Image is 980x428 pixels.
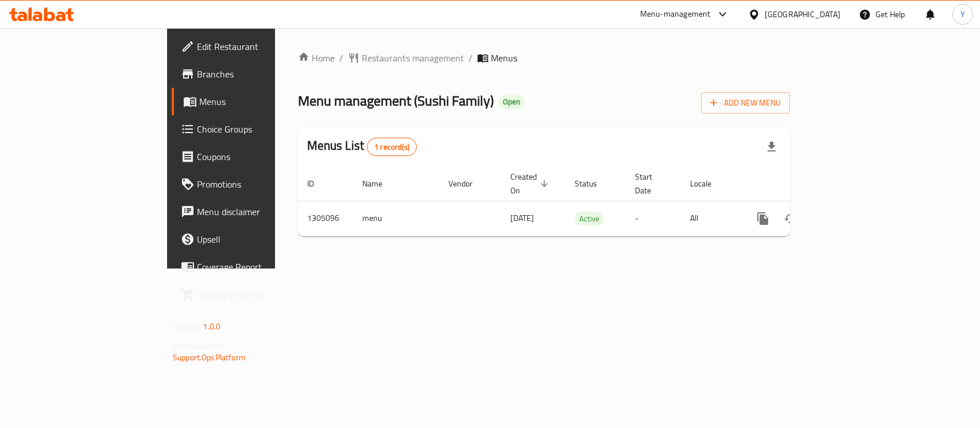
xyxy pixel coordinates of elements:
[575,212,604,225] span: Active
[960,8,965,21] span: Y
[307,177,329,190] span: ID
[339,51,343,65] li: /
[197,122,321,136] span: Choice Groups
[197,205,321,219] span: Menu disclaimer
[701,92,790,114] button: Add New Menu
[197,260,321,274] span: Coverage Report
[710,96,781,110] span: Add New Menu
[197,177,321,191] span: Promotions
[172,115,331,143] a: Choice Groups
[172,170,331,198] a: Promotions
[749,205,777,232] button: more
[575,212,604,225] div: Active
[172,60,331,88] a: Branches
[298,166,869,236] table: enhanced table
[758,133,785,161] div: Export file
[626,201,681,236] td: -
[362,177,397,190] span: Name
[510,211,534,225] span: [DATE]
[172,143,331,170] a: Coupons
[348,51,464,65] a: Restaurants management
[635,170,667,197] span: Start Date
[197,287,321,301] span: Grocery Checklist
[448,177,487,190] span: Vendor
[172,281,331,308] a: Grocery Checklist
[367,138,417,156] div: Total records count
[498,97,525,107] span: Open
[367,142,416,153] span: 1 record(s)
[197,40,321,53] span: Edit Restaurant
[777,205,804,232] button: Change Status
[681,201,740,236] td: All
[172,88,331,115] a: Menus
[362,51,464,65] span: Restaurants management
[740,166,869,201] th: Actions
[575,177,612,190] span: Status
[173,350,246,365] a: Support.OpsPlatform
[491,51,517,65] span: Menus
[307,137,417,156] h2: Menus List
[298,51,790,65] nav: breadcrumb
[640,7,711,21] div: Menu-management
[690,177,726,190] span: Locale
[199,95,321,108] span: Menus
[298,88,494,114] span: Menu management ( Sushi Family )
[510,170,552,197] span: Created On
[172,33,331,60] a: Edit Restaurant
[172,225,331,253] a: Upsell
[353,201,439,236] td: menu
[765,8,840,21] div: [GEOGRAPHIC_DATA]
[197,232,321,246] span: Upsell
[468,51,472,65] li: /
[172,198,331,225] a: Menu disclaimer
[197,67,321,81] span: Branches
[498,95,525,109] div: Open
[197,150,321,164] span: Coupons
[172,253,331,281] a: Coverage Report
[203,319,220,334] span: 1.0.0
[173,319,201,334] span: Version:
[173,338,226,353] span: Get support on:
